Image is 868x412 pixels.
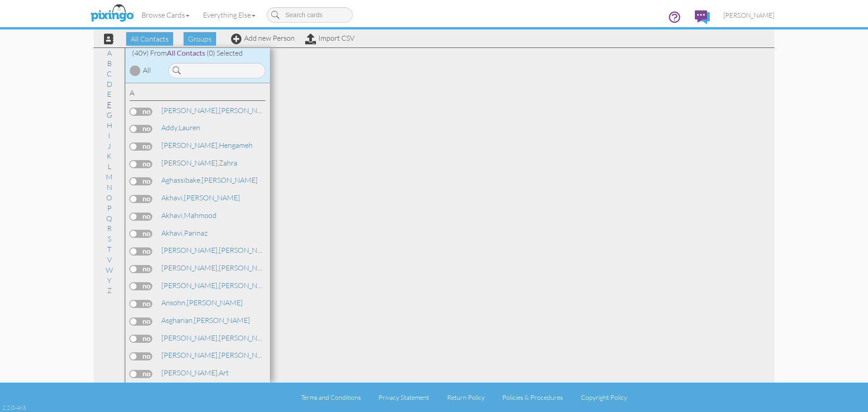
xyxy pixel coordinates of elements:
[103,233,116,244] a: S
[135,4,196,26] a: Browse Cards
[160,122,201,133] a: Lauren
[2,403,26,412] div: 2.2.0-463
[231,33,295,43] a: Add new Person
[161,175,202,185] span: Aghassibake,
[101,171,117,182] a: M
[160,262,276,273] a: [PERSON_NAME]
[102,151,116,161] a: K
[103,99,116,110] a: F
[161,350,219,360] span: [PERSON_NAME],
[207,48,243,57] span: (0) Selected
[161,263,219,272] span: [PERSON_NAME],
[447,393,485,401] a: Return Policy
[161,211,184,220] span: Akhavi,
[103,285,116,296] a: Z
[88,2,136,25] img: pixingo logo
[161,228,184,237] span: Akhavi,
[161,193,184,202] span: Akhavi,
[160,280,276,291] a: [PERSON_NAME]
[160,297,244,308] a: [PERSON_NAME]
[102,213,117,224] a: Q
[184,32,216,46] span: Groups
[104,130,115,141] a: I
[378,393,429,401] a: Privacy Statement
[695,10,710,24] img: comments.svg
[101,265,118,275] a: W
[161,158,219,167] span: [PERSON_NAME],
[161,281,219,290] span: [PERSON_NAME],
[723,11,774,19] span: [PERSON_NAME]
[102,120,117,131] a: H
[160,140,254,151] a: Hengameh
[160,157,238,168] a: Zahra
[102,79,117,90] a: D
[103,89,116,99] a: E
[103,141,115,152] a: J
[161,298,187,307] span: Ansohn,
[161,106,219,115] span: [PERSON_NAME],
[125,48,270,58] div: (409) From
[161,316,194,325] span: Asgharian,
[143,65,151,76] div: All
[161,368,219,377] span: [PERSON_NAME],
[130,88,265,101] div: A
[103,47,116,58] a: A
[126,32,173,46] span: All Contacts
[102,182,117,193] a: N
[160,227,208,238] a: Parinaz
[102,109,117,120] a: G
[717,4,781,27] a: [PERSON_NAME]
[160,367,230,378] a: Art
[267,7,353,23] input: Search cards
[160,175,259,185] a: [PERSON_NAME]
[167,48,205,57] span: All Contacts
[581,393,627,401] a: Copyright Policy
[103,161,116,172] a: L
[161,123,179,132] span: Addy,
[102,68,116,79] a: C
[102,192,117,203] a: O
[103,203,116,213] a: P
[161,246,219,255] span: [PERSON_NAME],
[103,244,116,255] a: T
[161,141,219,150] span: [PERSON_NAME],
[160,105,276,116] a: [PERSON_NAME]
[160,315,251,326] a: [PERSON_NAME]
[160,245,276,256] a: [PERSON_NAME]
[103,58,116,69] a: B
[160,350,276,360] a: [PERSON_NAME]
[502,393,563,401] a: Policies & Procedures
[301,393,361,401] a: Terms and Conditions
[161,333,219,342] span: [PERSON_NAME],
[103,223,116,234] a: R
[103,254,116,265] a: V
[305,33,354,43] a: Import CSV
[103,275,116,286] a: Y
[160,332,276,343] a: [PERSON_NAME]
[160,192,241,203] a: [PERSON_NAME]
[196,4,262,26] a: Everything Else
[160,210,217,221] a: Mahmood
